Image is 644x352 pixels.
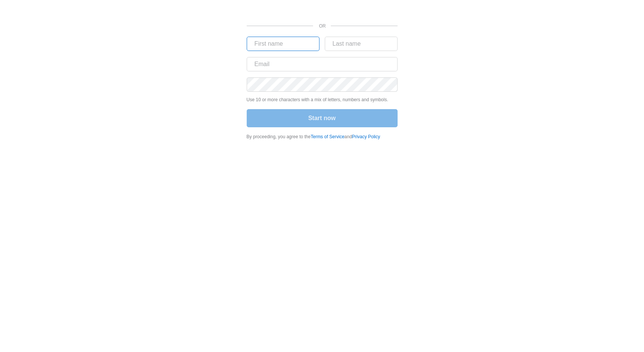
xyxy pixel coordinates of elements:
input: Last name [325,37,398,51]
input: Email [247,57,398,71]
a: Terms of Service [311,134,344,139]
div: By proceeding, you agree to the and [247,133,398,140]
a: Privacy Policy [352,134,380,139]
input: First name [247,37,320,51]
p: OR [319,23,322,29]
p: Use 10 or more characters with a mix of letters, numbers and symbols. [247,96,398,103]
